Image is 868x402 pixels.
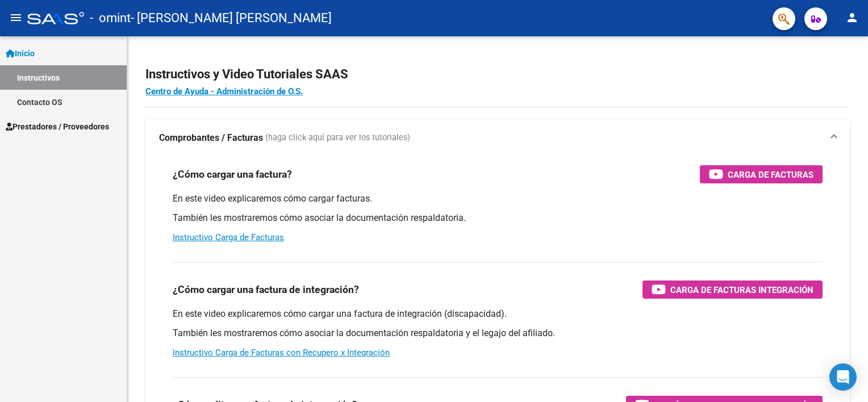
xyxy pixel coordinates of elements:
[265,132,410,144] span: (haga click aquí para ver los tutoriales)
[829,363,857,391] div: Open Intercom Messenger
[145,86,303,97] a: Centro de Ayuda - Administración de O.S.
[173,327,823,340] p: También les mostraremos cómo asociar la documentación respaldatoria y el legajo del afiliado.
[6,47,35,60] span: Inicio
[90,6,131,31] span: - omint
[6,120,109,133] span: Prestadores / Proveedores
[670,283,813,297] span: Carga de Facturas Integración
[700,165,823,183] button: Carga de Facturas
[845,11,859,24] mat-icon: person
[173,282,359,298] h3: ¿Cómo cargar una factura de integración?
[131,6,332,31] span: - [PERSON_NAME] [PERSON_NAME]
[642,280,823,299] button: Carga de Facturas Integración
[9,11,23,24] mat-icon: menu
[159,132,263,144] strong: Comprobantes / Facturas
[728,167,813,182] span: Carga de Facturas
[145,120,850,156] mat-expansion-panel-header: Comprobantes / Facturas (haga click aquí para ver los tutoriales)
[173,308,823,320] p: En este video explicaremos cómo cargar una factura de integración (discapacidad).
[173,192,823,205] p: En este video explicaremos cómo cargar facturas.
[173,232,284,242] a: Instructivo Carga de Facturas
[145,64,850,85] h2: Instructivos y Video Tutoriales SAAS
[173,347,390,358] a: Instructivo Carga de Facturas con Recupero x Integración
[173,166,292,182] h3: ¿Cómo cargar una factura?
[173,212,823,224] p: También les mostraremos cómo asociar la documentación respaldatoria.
